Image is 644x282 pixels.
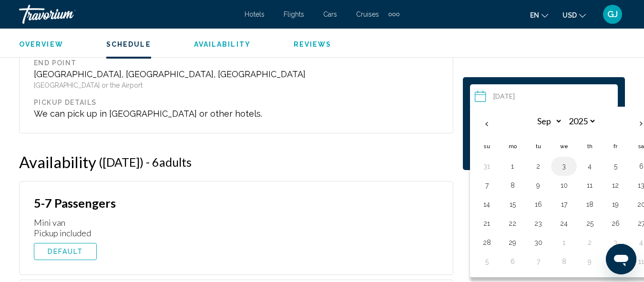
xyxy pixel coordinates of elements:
[531,255,546,268] button: Day 7
[531,217,546,230] button: Day 23
[505,255,520,268] button: Day 6
[479,198,494,211] button: Day 14
[505,179,520,192] button: Day 8
[479,236,494,249] button: Day 28
[106,40,151,48] span: Schedule
[600,4,625,24] button: User Menu
[479,217,494,230] button: Day 21
[106,40,151,49] button: Schedule
[582,160,597,173] button: Day 4
[608,160,623,173] button: Day 5
[34,69,439,79] div: [GEOGRAPHIC_DATA], [GEOGRAPHIC_DATA], [GEOGRAPHIC_DATA]
[505,236,520,249] button: Day 29
[531,198,546,211] button: Day 16
[582,236,597,249] button: Day 2
[19,40,63,48] span: Overview
[159,155,192,169] span: Adults
[294,40,332,48] span: Reviews
[19,40,63,49] button: Overview
[19,152,96,171] h2: Availability
[582,255,597,268] button: Day 9
[284,10,304,18] a: Flights
[294,40,332,49] button: Reviews
[530,11,539,19] span: en
[562,11,577,19] span: USD
[531,179,546,192] button: Day 9
[505,198,520,211] button: Day 15
[34,59,439,67] div: End point
[608,236,623,249] button: Day 3
[505,217,520,230] button: Day 22
[34,196,300,210] h3: 5-7 Passengers
[388,7,399,22] button: Extra navigation items
[48,248,83,255] span: DEFAULT
[556,179,572,192] button: Day 10
[323,10,337,18] a: Cars
[556,160,572,173] button: Day 3
[505,160,520,173] button: Day 1
[606,244,636,274] iframe: Button to launch messaging window
[34,217,300,238] div: Mini van Pickup included
[582,179,597,192] button: Day 11
[34,99,439,106] div: Pickup details
[608,198,623,211] button: Day 19
[356,10,379,18] a: Cruises
[474,113,500,135] button: Previous month
[556,198,572,211] button: Day 17
[582,217,597,230] button: Day 25
[582,198,597,211] button: Day 18
[34,81,439,89] div: [GEOGRAPHIC_DATA] or the Airport
[608,179,623,192] button: Day 12
[99,155,143,169] span: ([DATE])
[530,8,548,22] button: Change language
[34,109,439,119] p: We can pick up in [GEOGRAPHIC_DATA] or other hotels.
[34,243,97,260] button: DEFAULT
[565,113,596,130] select: Select year
[556,255,572,268] button: Day 8
[479,160,494,173] button: Day 31
[531,160,546,173] button: Day 2
[531,236,546,249] button: Day 30
[19,5,235,24] a: Travorium
[556,217,572,230] button: Day 24
[245,10,265,18] a: Hotels
[607,10,618,19] span: GJ
[562,8,586,22] button: Change currency
[146,155,192,169] span: - 6
[556,236,572,249] button: Day 1
[194,40,251,49] button: Availability
[479,255,494,268] button: Day 5
[532,113,562,130] select: Select month
[479,179,494,192] button: Day 7
[194,40,251,48] span: Availability
[608,217,623,230] button: Day 26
